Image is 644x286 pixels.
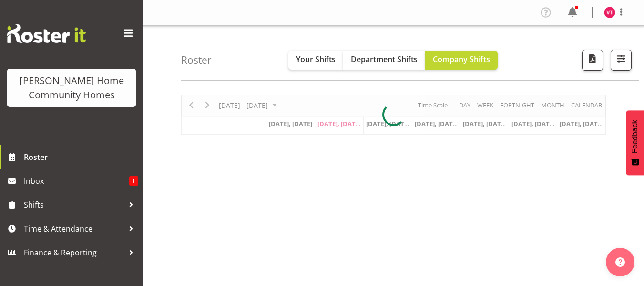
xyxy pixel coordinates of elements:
span: Your Shifts [296,54,336,64]
button: Department Shifts [343,51,425,70]
span: Feedback [631,120,639,153]
span: Company Shifts [433,54,490,64]
h4: Roster [181,54,212,65]
span: Roster [24,150,138,164]
button: Download a PDF of the roster according to the set date range. [582,50,603,71]
img: help-xxl-2.png [615,257,625,267]
span: Time & Attendance [24,222,124,236]
div: [PERSON_NAME] Home Community Homes [17,74,126,102]
span: 1 [129,176,138,186]
button: Company Shifts [425,51,498,70]
span: Shifts [24,198,124,212]
button: Feedback - Show survey [626,110,644,175]
button: Filter Shifts [611,50,632,71]
img: Rosterit website logo [7,24,86,43]
span: Department Shifts [351,54,418,64]
span: Finance & Reporting [24,245,124,260]
img: vanessa-thornley8527.jpg [604,7,615,18]
span: Inbox [24,174,129,188]
button: Your Shifts [288,51,343,70]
